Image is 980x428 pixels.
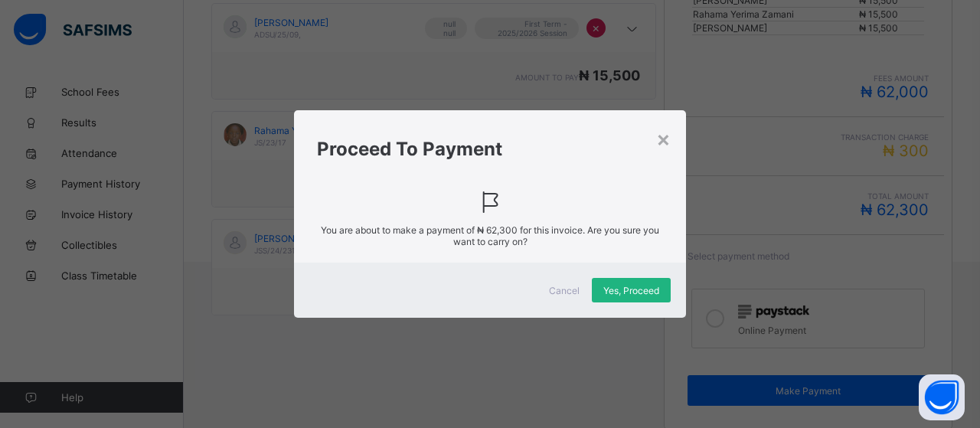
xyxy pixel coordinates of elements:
span: Cancel [549,285,580,296]
span: ₦ 62,300 [477,224,518,236]
div: × [656,126,671,152]
span: Yes, Proceed [603,285,659,296]
button: Open asap [919,374,965,420]
span: You are about to make a payment of for this invoice. Are you sure you want to carry on? [317,224,663,247]
h1: Proceed To Payment [317,138,663,160]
